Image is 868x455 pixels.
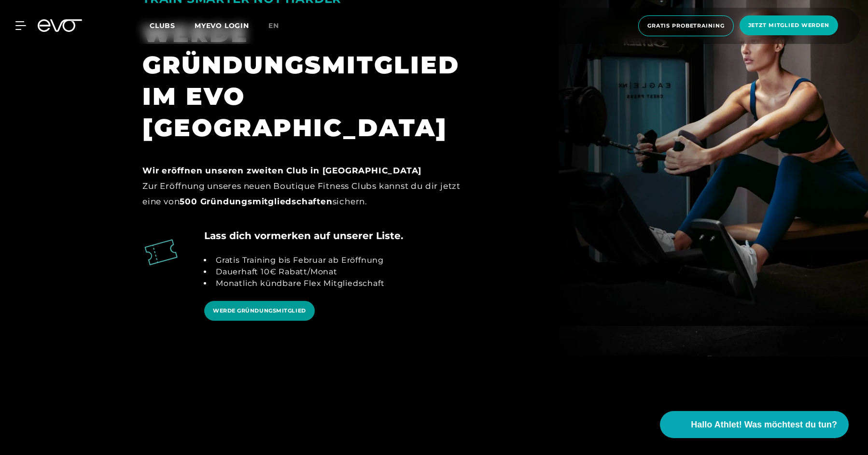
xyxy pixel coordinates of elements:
span: WERDE GRÜNDUNGSMITGLIED [213,307,306,315]
a: WERDE GRÜNDUNGSMITGLIED [204,301,315,321]
li: Gratis Training bis Februar ab Eröffnung [212,255,384,266]
a: Gratis Probetraining [635,15,737,36]
li: Monatlich kündbare Flex Mitgliedschaft [212,278,384,289]
a: en [268,20,291,31]
strong: 500 Gründungsmitgliedschaften [180,197,332,206]
li: Dauerhaft 10€ Rabatt/Monat [212,266,384,278]
span: Clubs [150,21,175,30]
strong: Wir eröffnen unseren zweiten Club in [GEOGRAPHIC_DATA] [142,166,421,175]
button: Hallo Athlet! Was möchtest du tun? [660,411,849,438]
h4: Lass dich vormerken auf unserer Liste. [204,228,403,243]
a: Jetzt Mitglied werden [737,15,841,36]
div: Zur Eröffnung unseres neuen Boutique Fitness Clubs kannst du dir jetzt eine von sichern. [142,163,475,210]
span: Jetzt Mitglied werden [748,21,829,29]
div: WERDE GRÜNDUNGSMITGLIED IM EVO [GEOGRAPHIC_DATA] [142,18,475,143]
span: Hallo Athlet! Was möchtest du tun? [691,418,837,431]
span: en [268,21,279,30]
a: MYEVO LOGIN [195,21,249,30]
span: Gratis Probetraining [647,22,725,30]
a: Clubs [150,21,195,30]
